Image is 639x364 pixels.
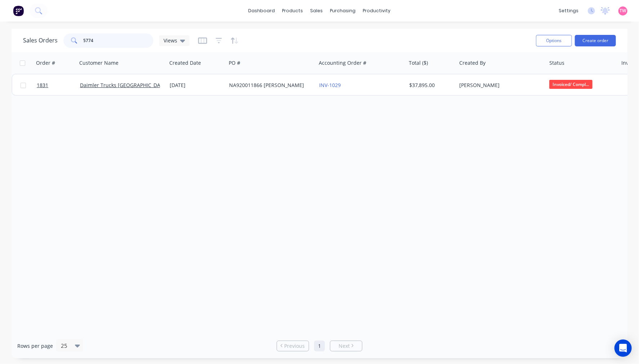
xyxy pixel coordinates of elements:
[245,5,279,16] a: dashboard
[279,5,307,16] div: products
[170,82,224,89] div: [DATE]
[274,341,365,351] ul: Pagination
[23,37,58,44] h1: Sales Orders
[549,59,564,67] div: Status
[307,5,327,16] div: sales
[17,342,53,350] span: Rows per page
[80,82,167,88] a: Daimler Trucks [GEOGRAPHIC_DATA]
[319,59,366,67] div: Accounting Order #
[615,340,632,357] div: Open Intercom Messenger
[229,82,309,89] div: NA920011866 [PERSON_NAME]
[37,82,48,89] span: 1831
[84,33,154,48] input: Search...
[13,5,24,16] img: Factory
[575,35,616,46] button: Create order
[169,59,201,67] div: Created Date
[460,82,540,89] div: [PERSON_NAME]
[359,5,394,16] div: productivity
[37,74,80,96] a: 1831
[314,341,325,351] a: Page 1 is your current page
[459,59,486,67] div: Created By
[277,342,309,350] a: Previous page
[536,35,572,46] button: Options
[164,37,177,44] span: Views
[555,5,582,16] div: settings
[285,342,305,350] span: Previous
[339,342,350,350] span: Next
[549,80,593,89] span: Invoiced/ Compl...
[229,59,240,67] div: PO #
[327,5,359,16] div: purchasing
[319,82,341,88] a: INV-1029
[79,59,119,67] div: Customer Name
[620,8,626,14] span: TW
[409,82,452,89] div: $37,895.00
[409,59,428,67] div: Total ($)
[36,59,55,67] div: Order #
[330,342,362,350] a: Next page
